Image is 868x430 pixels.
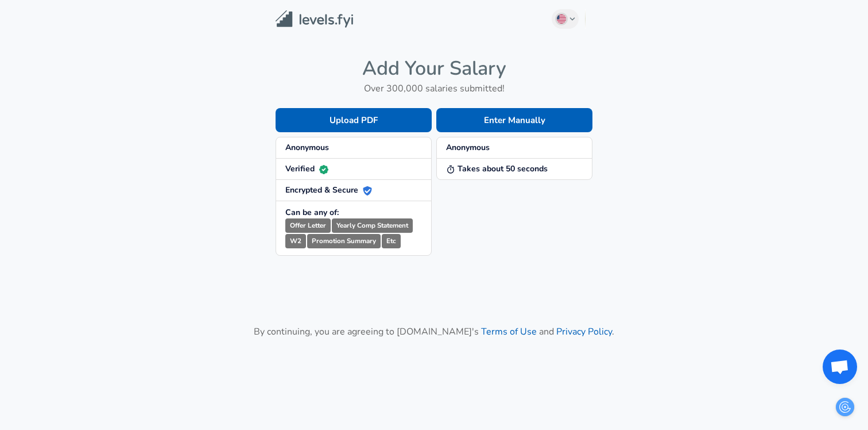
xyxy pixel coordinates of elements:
[557,14,566,24] img: English (US)
[332,218,413,233] small: Yearly Comp Statement
[823,350,857,384] div: Open chat
[285,218,331,233] small: Offer Letter
[285,185,372,195] strong: Encrypted & Secure
[446,163,548,174] strong: Takes about 50 seconds
[556,325,612,338] a: Privacy Policy
[276,56,592,80] h4: Add Your Salary
[276,80,592,97] h6: Over 300,000 salaries submitted!
[382,234,401,248] small: Etc
[285,142,329,153] strong: Anonymous
[552,9,579,29] button: English (US)
[285,163,328,174] strong: Verified
[276,10,353,28] img: Levels.fyi
[285,207,339,218] strong: Can be any of:
[436,108,592,132] button: Enter Manually
[276,108,432,132] button: Upload PDF
[307,234,381,248] small: Promotion Summary
[285,234,306,248] small: W2
[446,142,490,153] strong: Anonymous
[481,325,537,338] a: Terms of Use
